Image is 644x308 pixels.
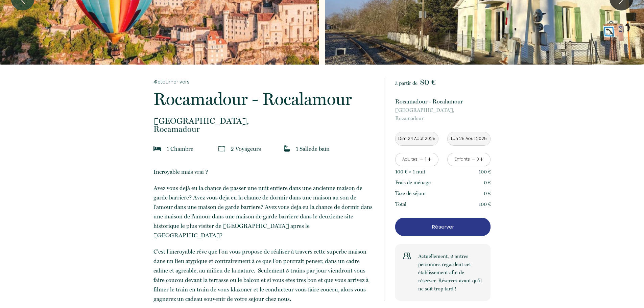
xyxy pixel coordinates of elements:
[476,156,479,163] div: 0
[218,145,225,152] img: guests
[484,179,491,187] p: 0 €
[153,91,375,108] p: Rocamadour - Rocalamour
[259,145,261,152] span: s
[395,106,491,122] p: Rocamadour
[395,218,491,236] button: Réserver
[484,189,491,197] p: 0 €
[296,144,330,153] p: 1 Salle de bain
[479,154,483,165] a: +
[420,154,423,165] a: -
[167,144,193,153] p: 1 Chambre
[448,132,490,145] input: Départ
[395,200,406,208] p: Total
[153,247,375,304] p: C'est l'incroyable rêve que l'on vous propose de réaliser à travers cette superbe maison dans un ...
[395,80,418,86] span: à partir de
[153,78,375,86] a: Retourner vers
[395,179,431,187] p: Frais de ménage
[231,144,261,153] p: 2 Voyageur
[396,132,438,145] input: Arrivée
[455,156,470,163] div: Enfants
[395,168,425,176] p: 100 € × 1 nuit
[395,106,491,114] span: [GEOGRAPHIC_DATA],
[403,252,411,260] img: users
[153,183,375,240] p: Avez vous dejà eu la chance de passer une nuit entiere dans une ancienne maison de garde barriere...
[479,200,491,208] p: 100 €
[402,156,418,163] div: Adultes
[479,168,491,176] p: 100 €
[418,252,482,293] p: Actuellement, 2 autres personnes regardent cet établissement afin de réserver. Réservez avant qu’...
[398,223,488,231] p: Réserver
[420,77,435,87] span: 80 €
[153,117,375,133] p: Rocamadour
[427,154,431,165] a: +
[472,154,475,165] a: -
[153,167,375,176] p: Incroyable mais vrai ?
[153,117,375,125] span: [GEOGRAPHIC_DATA],
[395,97,491,106] p: Rocamadour - Rocalamour
[395,189,426,197] p: Taxe de séjour
[424,156,427,163] div: 1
